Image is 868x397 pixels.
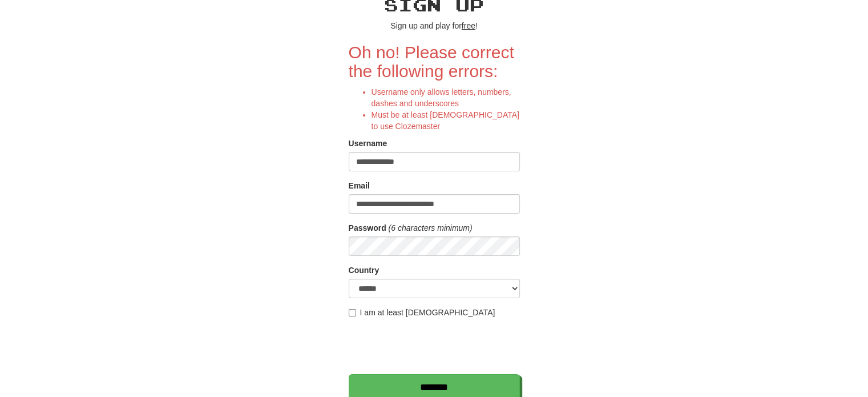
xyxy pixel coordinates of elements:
label: Password [349,222,386,234]
label: Email [349,180,370,191]
label: Username [349,138,387,149]
h2: Oh no! Please correct the following errors: [349,43,520,81]
li: Username only allows letters, numbers, dashes and underscores [372,86,520,109]
li: Must be at least [DEMOGRAPHIC_DATA] to use Clozemaster [372,109,520,132]
input: I am at least [DEMOGRAPHIC_DATA] [349,309,356,316]
p: Sign up and play for ! [349,20,520,31]
u: free [462,21,475,30]
iframe: reCAPTCHA [349,324,522,368]
em: (6 characters minimum) [389,223,473,232]
label: I am at least [DEMOGRAPHIC_DATA] [349,307,495,318]
label: Country [349,264,380,276]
